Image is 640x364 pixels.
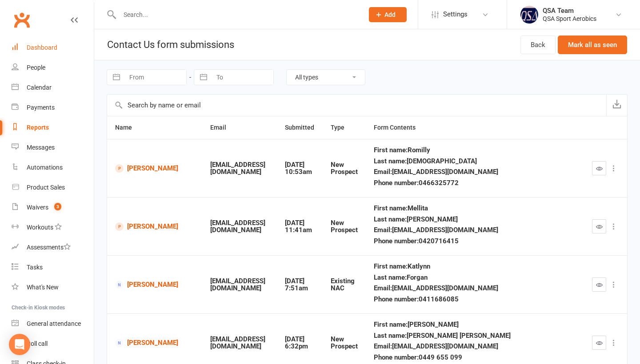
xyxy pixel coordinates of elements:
[27,340,48,347] div: Roll call
[12,78,94,98] a: Calendar
[374,226,576,234] div: Email : [EMAIL_ADDRESS][DOMAIN_NAME]
[12,58,94,78] a: People
[374,274,576,281] div: Last name : Forgan
[202,116,276,139] th: Email
[115,281,194,289] a: [PERSON_NAME]
[558,36,627,54] button: Mark all as seen
[374,146,576,154] div: First name : Romilly
[323,116,366,139] th: Type
[27,164,63,171] div: Automations
[27,284,59,291] div: What's New
[124,70,186,85] input: From
[27,224,53,231] div: Workouts
[369,7,407,22] button: Add
[374,296,576,303] div: Phone number : 0411686085
[27,84,52,91] div: Calendar
[54,203,61,210] span: 3
[374,263,576,270] div: First name : Katlynn
[210,219,268,234] div: [EMAIL_ADDRESS][DOMAIN_NAME]
[12,277,94,297] a: What's New
[11,9,33,31] a: Clubworx
[374,179,576,187] div: Phone number : 0466325772
[285,336,315,350] div: [DATE] 6:32pm
[374,285,576,292] div: Email : [EMAIL_ADDRESS][DOMAIN_NAME]
[27,144,55,151] div: Messages
[12,334,94,354] a: Roll call
[27,104,55,111] div: Payments
[331,161,358,176] div: New Prospect
[384,11,396,18] span: Add
[27,44,57,51] div: Dashboard
[210,336,268,350] div: [EMAIL_ADDRESS][DOMAIN_NAME]
[331,336,358,350] div: New Prospect
[12,257,94,277] a: Tasks
[12,158,94,178] a: Automations
[12,218,94,237] a: Workouts
[285,219,315,234] div: [DATE] 11:41am
[374,205,576,212] div: First name : Mellita
[12,178,94,198] a: Product Sales
[285,161,315,176] div: [DATE] 10:53am
[277,116,323,139] th: Submitted
[366,116,584,139] th: Form Contents
[520,6,538,24] img: thumb_image1645967867.png
[9,334,30,355] div: Open Intercom Messenger
[117,8,357,21] input: Search...
[27,184,65,191] div: Product Sales
[374,332,576,340] div: Last name : [PERSON_NAME] [PERSON_NAME]
[374,216,576,223] div: Last name : [PERSON_NAME]
[331,219,358,234] div: New Prospect
[12,38,94,58] a: Dashboard
[374,321,576,328] div: First name : [PERSON_NAME]
[543,7,596,15] div: QSA Team
[374,343,576,350] div: Email : [EMAIL_ADDRESS][DOMAIN_NAME]
[12,237,94,257] a: Assessments
[27,124,49,131] div: Reports
[27,204,48,211] div: Waivers
[374,237,576,245] div: Phone number : 0420716415
[374,158,576,165] div: Last name : [DEMOGRAPHIC_DATA]
[543,15,596,23] div: QSA Sport Aerobics
[210,277,268,292] div: [EMAIL_ADDRESS][DOMAIN_NAME]
[12,118,94,138] a: Reports
[12,138,94,158] a: Messages
[374,168,576,176] div: Email : [EMAIL_ADDRESS][DOMAIN_NAME]
[443,4,468,24] span: Settings
[12,98,94,118] a: Payments
[520,36,556,54] a: Back
[107,116,202,139] th: Name
[12,314,94,334] a: General attendance kiosk mode
[27,264,43,271] div: Tasks
[115,339,194,347] a: [PERSON_NAME]
[210,161,268,176] div: [EMAIL_ADDRESS][DOMAIN_NAME]
[374,354,576,361] div: Phone number : 0449 655 099
[27,244,71,251] div: Assessments
[107,95,606,116] input: Search by name or email
[212,70,273,85] input: To
[12,198,94,218] a: Waivers 3
[27,64,45,71] div: People
[331,277,358,292] div: Existing NAC
[285,277,315,292] div: [DATE] 7:51am
[27,320,81,327] div: General attendance
[115,164,194,173] a: [PERSON_NAME]
[115,222,194,231] a: [PERSON_NAME]
[94,29,234,60] h1: Contact Us form submissions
